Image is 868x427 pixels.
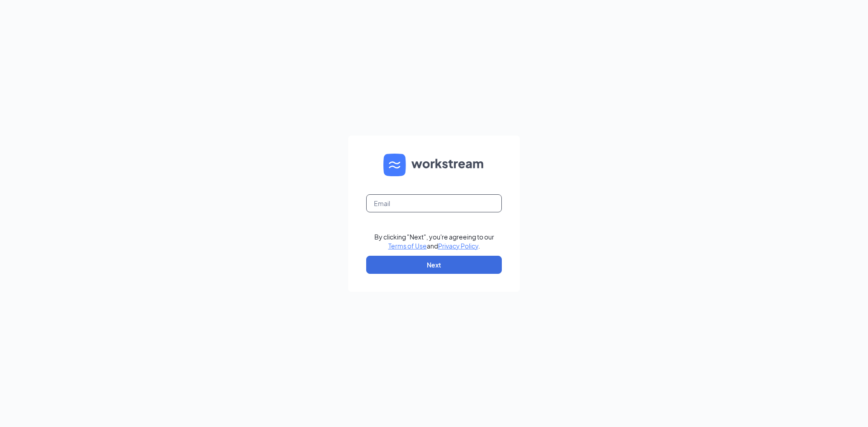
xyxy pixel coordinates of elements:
[366,256,502,274] button: Next
[438,242,478,250] a: Privacy Policy
[374,232,494,250] div: By clicking "Next", you're agreeing to our and .
[383,154,485,176] img: WS logo and Workstream text
[388,242,427,250] a: Terms of Use
[366,194,502,212] input: Email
